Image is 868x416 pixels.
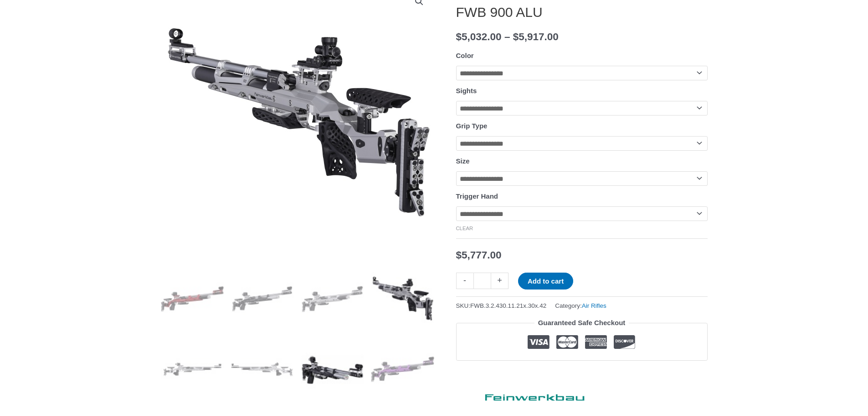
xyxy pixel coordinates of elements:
[301,337,364,401] img: FWB 900 ALU
[456,226,473,231] a: Clear options
[231,267,294,331] img: FWB 900 ALU
[582,302,606,309] a: Air Rifles
[456,52,474,59] label: Color
[456,300,547,311] span: SKU:
[470,302,546,309] span: FWB.3.2.430.11.21x.30x.42
[371,337,434,401] img: FWB 900 ALU - Image 8
[456,192,498,200] label: Trigger Hand
[456,87,477,95] label: Sights
[491,273,508,289] a: +
[513,31,519,42] span: $
[301,267,364,331] img: FWB 900 ALU - Image 3
[513,31,559,42] bdi: 5,917.00
[456,368,708,379] iframe: Customer reviews powered by Trustpilot
[534,316,629,329] legend: Guaranteed Safe Checkout
[161,337,224,401] img: FWB 900 ALU - Image 5
[473,273,491,289] input: Product quantity
[456,31,462,42] span: $
[518,273,573,290] button: Add to cart
[456,273,473,289] a: -
[231,337,294,401] img: FWB 900 ALU - Image 6
[456,4,708,21] h1: FWB 900 ALU
[555,300,606,311] span: Category:
[456,157,470,165] label: Size
[456,385,593,405] a: Feinwerkbau
[456,31,502,42] bdi: 5,032.00
[504,31,510,42] span: –
[456,249,462,261] span: $
[456,249,502,261] bdi: 5,777.00
[161,267,224,331] img: FWB 900 ALU
[371,267,434,331] img: FWB 900 ALU
[456,122,488,130] label: Grip Type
